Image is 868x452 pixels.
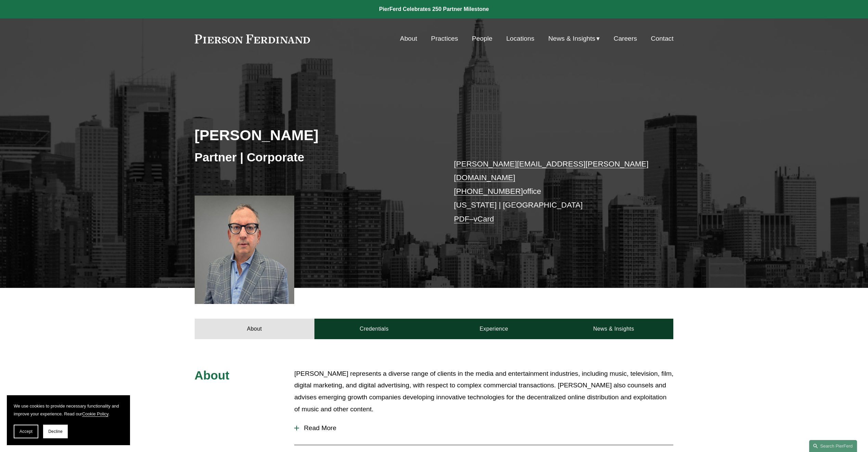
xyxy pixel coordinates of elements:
a: Contact [651,32,673,45]
p: [PERSON_NAME] represents a diverse range of clients in the media and entertainment industries, in... [294,368,673,415]
a: PDF [454,215,469,223]
a: People [472,32,492,45]
span: News & Insights [548,33,595,45]
h3: Partner | Corporate [195,150,434,165]
a: [PERSON_NAME][EMAIL_ADDRESS][PERSON_NAME][DOMAIN_NAME] [454,160,649,182]
a: Search this site [809,440,857,452]
section: Cookie banner [7,395,130,445]
a: Careers [614,32,637,45]
button: Decline [43,425,68,438]
a: Practices [431,32,458,45]
a: News & Insights [554,319,673,339]
span: Accept [20,429,33,434]
a: Cookie Policy [82,411,108,416]
button: Accept [14,425,38,438]
a: folder dropdown [548,32,600,45]
button: Read More [294,419,673,437]
h2: [PERSON_NAME] [195,126,434,144]
a: About [400,32,417,45]
span: About [195,369,230,382]
a: Credentials [314,319,434,339]
a: [PHONE_NUMBER] [454,187,523,196]
a: Experience [434,319,554,339]
p: office [US_STATE] | [GEOGRAPHIC_DATA] – [454,157,653,226]
a: About [195,319,314,339]
span: Read More [299,424,673,432]
p: We use cookies to provide necessary functionality and improve your experience. Read our . [14,402,123,418]
a: vCard [474,215,494,223]
span: Decline [48,429,63,434]
a: Locations [506,32,534,45]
